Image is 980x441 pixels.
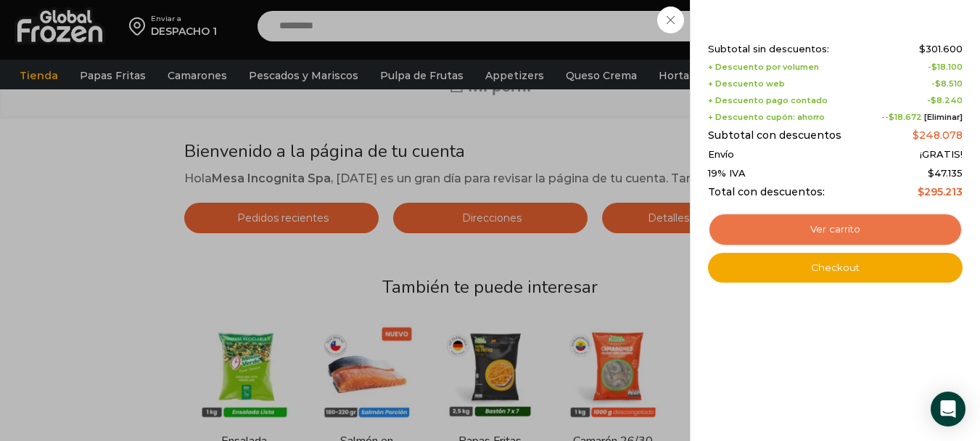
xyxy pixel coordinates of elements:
span: Envío [708,149,734,161]
div: Open Intercom Messenger [931,392,965,426]
a: [Eliminar] [924,112,963,122]
a: Ver carrito [708,213,963,246]
span: 47.135 [928,167,963,179]
bdi: 248.078 [913,129,963,142]
a: Checkout [708,253,963,283]
span: + Descuento cupón: ahorro [708,113,825,122]
span: - [928,62,963,72]
span: $ [889,112,894,122]
bdi: 8.510 [935,78,963,89]
span: Subtotal sin descuentos: [708,44,829,55]
bdi: 8.240 [931,95,963,105]
span: 18.672 [889,112,922,122]
span: + Descuento web [708,79,785,89]
span: $ [931,95,936,105]
span: - [927,96,963,105]
bdi: 301.600 [919,43,963,54]
span: Total con descuentos: [708,186,825,198]
span: $ [919,43,926,54]
span: - [931,79,963,89]
span: $ [935,78,941,89]
span: $ [918,185,924,198]
span: 19% IVA [708,168,746,179]
span: + Descuento pago contado [708,96,828,105]
span: + Descuento por volumen [708,62,819,72]
bdi: 295.213 [918,185,963,198]
span: -- [881,113,963,122]
span: ¡GRATIS! [920,149,963,161]
bdi: 18.100 [931,62,963,72]
span: $ [913,129,919,142]
span: $ [931,62,937,72]
span: Subtotal con descuentos [708,129,841,142]
span: $ [928,167,934,179]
